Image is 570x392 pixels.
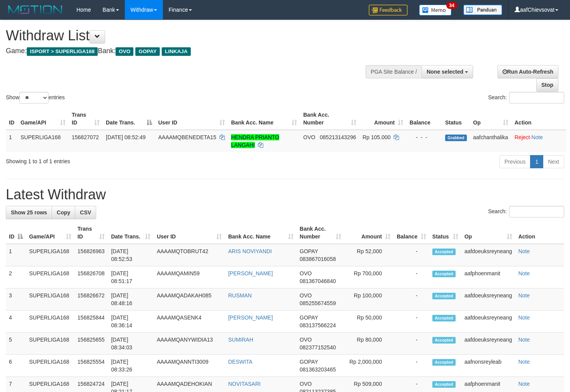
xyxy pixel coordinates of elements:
td: AAAAMQASENK4 [154,311,225,333]
span: Copy 082377152540 to clipboard [300,344,336,351]
a: NOVITASARI [228,381,261,387]
th: Balance: activate to sort column ascending [394,222,429,244]
th: Trans ID: activate to sort column ascending [69,108,103,130]
h4: Game: Bank: [6,47,372,55]
th: Bank Acc. Name: activate to sort column ascending [225,222,296,244]
td: 156825655 [74,333,108,355]
a: Note [518,248,530,254]
span: ISPORT > SUPERLIGA168 [27,47,98,56]
a: Note [518,270,530,276]
span: GOPAY [300,314,318,321]
td: - [394,288,429,311]
td: 5 [6,333,26,355]
th: ID [6,108,17,130]
a: Previous [499,155,530,168]
a: Reject [515,134,530,140]
span: OVO [300,381,312,387]
td: 156826672 [74,288,108,311]
td: aafdoeuksreyneang [461,244,515,266]
span: GOPAY [300,359,318,365]
span: Copy 085255674559 to clipboard [300,300,336,306]
td: AAAAMQANNTI3009 [154,355,225,377]
label: Search: [488,206,564,218]
td: [DATE] 08:51:17 [108,266,154,288]
div: - - - [409,133,439,141]
input: Search: [509,206,564,218]
span: Accepted [432,381,456,388]
a: Copy [52,206,75,219]
span: Copy 085213143296 to clipboard [320,134,356,140]
img: Button%20Memo.svg [419,5,452,16]
td: aafphoenmanit [461,266,515,288]
th: Game/API: activate to sort column ascending [17,108,69,130]
td: SUPERLIGA168 [26,333,74,355]
span: Accepted [432,271,456,277]
td: AAAAMQADAKAH085 [154,288,225,311]
th: Game/API: activate to sort column ascending [26,222,74,244]
a: HENDRA PRIANTO LANGAHI [231,134,279,148]
th: Status [442,108,470,130]
td: Rp 50,000 [344,311,394,333]
select: Showentries [19,92,48,104]
th: Action [511,108,567,130]
span: 34 [446,2,457,9]
td: AAAAMQANYWIDIA13 [154,333,225,355]
a: Note [532,134,543,140]
a: CSV [75,206,96,219]
td: SUPERLIGA168 [26,288,74,311]
th: Bank Acc. Name: activate to sort column ascending [228,108,300,130]
td: Rp 2,000,000 [344,355,394,377]
input: Search: [509,92,564,104]
span: GOPAY [300,248,318,254]
td: - [394,355,429,377]
td: aafdoeuksreyneang [461,311,515,333]
td: - [394,244,429,266]
td: 6 [6,355,26,377]
td: 3 [6,288,26,311]
a: Note [518,359,530,365]
a: Run Auto-Refresh [497,65,558,78]
td: Rp 700,000 [344,266,394,288]
td: 1 [6,130,17,152]
a: ARIS NOVIYANDI [228,248,272,254]
div: Showing 1 to 1 of 1 entries [6,154,232,165]
span: Accepted [432,315,456,321]
img: Feedback.jpg [369,5,408,16]
th: Bank Acc. Number: activate to sort column ascending [300,108,359,130]
td: 156825554 [74,355,108,377]
span: OVO [303,134,315,140]
th: Bank Acc. Number: activate to sort column ascending [297,222,344,244]
td: 156826963 [74,244,108,266]
th: Status: activate to sort column ascending [429,222,461,244]
th: Op: activate to sort column ascending [470,108,511,130]
span: [DATE] 08:52:49 [106,134,145,140]
label: Show entries [6,92,65,104]
td: Rp 80,000 [344,333,394,355]
a: Show 25 rows [6,206,52,219]
td: 156826708 [74,266,108,288]
a: Note [518,292,530,299]
span: LINKAJA [162,47,191,56]
td: SUPERLIGA168 [26,355,74,377]
a: Note [518,337,530,343]
td: SUPERLIGA168 [17,130,69,152]
th: Amount: activate to sort column ascending [344,222,394,244]
span: OVO [300,292,312,299]
span: OVO [116,47,133,56]
a: 1 [530,155,543,168]
a: [PERSON_NAME] [228,314,273,321]
th: User ID: activate to sort column ascending [155,108,228,130]
td: Rp 52,000 [344,244,394,266]
a: Note [518,314,530,321]
td: 1 [6,244,26,266]
th: Action [515,222,564,244]
th: Op: activate to sort column ascending [461,222,515,244]
span: Rp 105.000 [363,134,390,140]
span: 156827072 [72,134,99,140]
span: Copy [57,209,70,216]
button: None selected [421,65,473,78]
img: MOTION_logo.png [6,4,65,16]
a: RUSMAN [228,292,252,299]
span: OVO [300,337,312,343]
th: Date Trans.: activate to sort column descending [103,108,155,130]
